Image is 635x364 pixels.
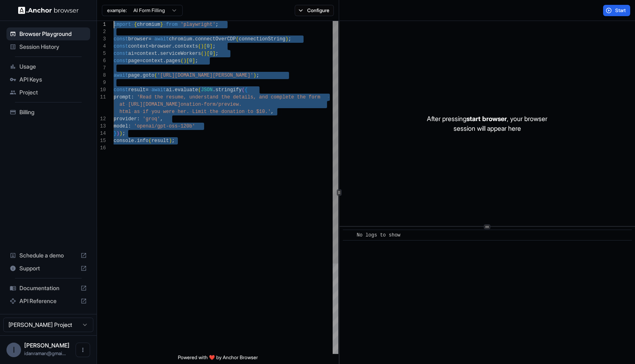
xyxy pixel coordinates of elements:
span: evaluate [175,87,198,93]
span: Documentation [19,284,77,292]
span: Billing [19,108,87,116]
span: Support [19,264,77,272]
span: example: [107,7,127,14]
span: , [271,109,274,115]
span: ; [172,138,175,144]
span: [ [207,51,209,56]
span: , [160,116,163,122]
span: . [134,138,137,144]
span: ) [184,58,186,64]
span: Browser Playground [19,30,87,38]
span: await [154,36,169,42]
span: ] [210,44,213,49]
span: Session History [19,43,87,51]
span: ( [198,44,201,49]
span: ) [204,51,207,56]
div: 15 [97,137,106,144]
span: const [114,44,128,49]
div: 5 [97,50,106,57]
span: ; [256,73,259,78]
span: API Keys [19,75,87,84]
div: API Keys [6,73,90,86]
span: context [128,44,148,49]
span: result [128,87,146,93]
span: JSON [201,87,213,93]
span: ) [285,36,288,42]
div: 13 [97,123,106,130]
span: = [134,51,137,56]
span: stringify [215,87,242,93]
span: ( [181,58,184,64]
span: import [114,22,131,27]
span: ) [253,73,256,78]
span: ( [154,73,157,78]
span: const [114,36,128,42]
span: 'groq' [143,116,160,122]
span: 0 [207,44,209,49]
span: No logs to show [357,232,400,238]
span: browser [128,36,148,42]
div: Documentation [6,282,90,295]
span: . [172,44,175,49]
span: [ [186,58,189,64]
span: Schedule a demo [19,251,77,259]
span: lete the form [283,94,321,100]
span: ai [166,87,172,93]
div: I [6,343,21,357]
span: = [148,44,151,49]
span: html as if you were her. Limit the donation to $10 [119,109,265,115]
div: 2 [97,28,106,36]
div: 3 [97,36,106,43]
span: ; [213,44,215,49]
span: connectOverCDP [195,36,236,42]
div: Browser Playground [6,27,90,40]
span: const [114,58,128,64]
button: Configure [295,5,334,16]
span: context [143,58,163,64]
span: . [163,58,166,64]
span: ( [148,138,151,144]
span: start browser [466,115,507,123]
span: 'Read the resume, understand the details, and comp [137,94,283,100]
span: ; [195,58,198,64]
span: goto [143,73,154,78]
div: 9 [97,79,106,86]
span: ] [213,51,215,56]
span: model [114,123,128,129]
span: ) [116,131,119,136]
span: await [152,87,166,93]
div: Billing [6,106,90,119]
span: Start [615,7,627,14]
span: ( [236,36,239,42]
div: 6 [97,57,106,65]
span: idanraman@gmail.com [24,350,66,356]
span: Project [19,88,87,96]
span: onation-form/preview. [181,102,242,107]
span: page [128,73,140,78]
span: } [160,22,163,27]
span: . [213,87,215,93]
span: . [157,51,160,56]
span: } [114,131,116,136]
span: : [137,116,140,122]
div: 4 [97,43,106,50]
div: 11 [97,94,106,101]
span: 'openai/gpt-oss-120b' [134,123,195,129]
div: Support [6,262,90,275]
div: 10 [97,86,106,94]
span: const [114,51,128,56]
span: : [128,123,131,129]
div: 7 [97,65,106,72]
span: pages [166,58,181,64]
span: prompt [114,94,131,100]
span: ( [198,87,201,93]
div: 12 [97,115,106,123]
div: 14 [97,130,106,137]
span: page [128,58,140,64]
span: at [URL][DOMAIN_NAME] [119,102,180,107]
span: ) [169,138,172,144]
button: Start [603,5,630,16]
span: ; [215,51,218,56]
div: Session History [6,40,90,53]
span: ( [242,87,245,93]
